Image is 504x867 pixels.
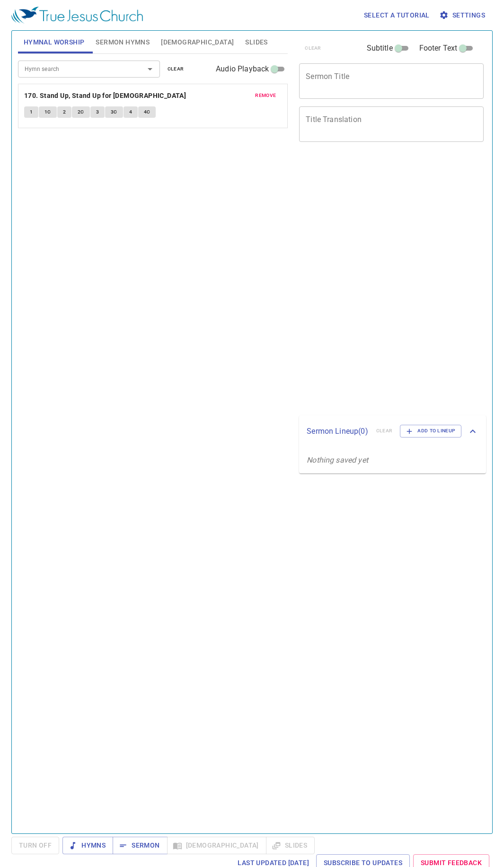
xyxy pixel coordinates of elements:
img: True Jesus Church [11,7,143,24]
button: Settings [437,7,489,24]
span: Footer Text [419,43,458,54]
button: remove [249,90,282,101]
button: 1C [39,106,57,118]
button: clear [162,63,190,75]
p: Sermon Lineup ( 0 ) [307,426,369,437]
span: [DEMOGRAPHIC_DATA] [161,36,234,48]
b: 170. Stand Up, Stand Up for [DEMOGRAPHIC_DATA] [24,90,186,102]
span: 2 [63,108,66,116]
span: Sermon [120,840,159,851]
span: Sermon Hymns [96,36,150,48]
span: 1C [44,108,51,116]
button: 4 [124,106,138,118]
span: clear [168,65,184,73]
span: 2C [78,108,84,116]
button: 3 [90,106,105,118]
span: Subtitle [367,43,393,54]
span: 1 [30,108,33,116]
span: 3 [96,108,99,116]
i: Nothing saved yet [307,455,368,464]
span: Select a tutorial [364,9,430,21]
button: 4C [138,106,156,118]
span: remove [255,91,276,100]
span: Slides [245,36,267,48]
button: Select a tutorial [360,7,433,24]
button: 170. Stand Up, Stand Up for [DEMOGRAPHIC_DATA] [24,90,188,102]
span: Hymnal Worship [24,36,85,48]
button: Sermon [113,837,167,854]
button: 1 [24,106,38,118]
button: 2 [57,106,71,118]
button: Open [143,62,157,76]
button: 3C [105,106,123,118]
span: 4 [129,108,132,116]
button: Add to Lineup [400,425,461,437]
span: 4C [144,108,150,116]
span: Audio Playback [216,63,269,75]
span: 3C [111,108,117,116]
span: Hymns [70,840,106,851]
button: 2C [72,106,90,118]
div: Sermon Lineup(0)clearAdd to Lineup [299,415,486,447]
span: Settings [441,9,485,21]
span: Add to Lineup [406,427,455,435]
button: Hymns [62,837,113,854]
iframe: from-child [295,152,448,412]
